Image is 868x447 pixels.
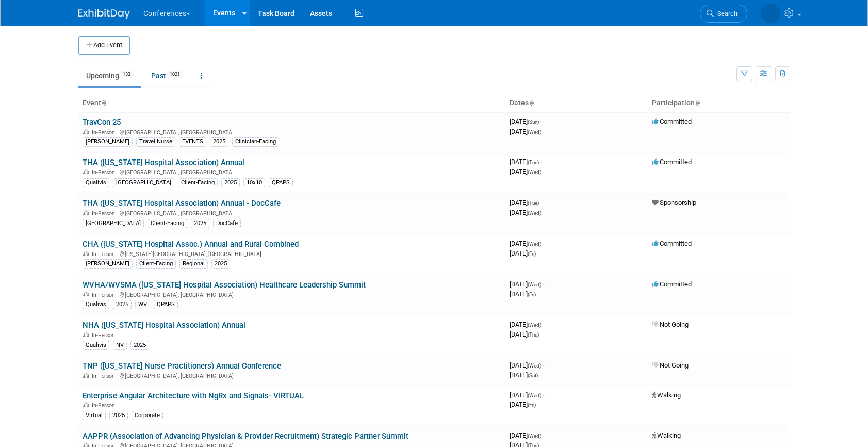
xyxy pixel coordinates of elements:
[528,251,536,257] span: (Fri)
[510,199,542,206] span: [DATE]
[120,71,134,78] span: 133
[113,341,127,350] div: NV
[510,391,544,399] span: [DATE]
[528,119,539,125] span: (Sun)
[528,402,536,408] span: (Fri)
[83,158,244,167] a: THA ([US_STATE] Hospital Association) Annual
[143,66,191,86] a: Past1021
[541,118,542,125] span: -
[83,321,245,330] a: NHA ([US_STATE] Hospital Association) Annual
[78,66,141,86] a: Upcoming133
[232,137,279,147] div: Clinician-Facing
[179,259,208,268] div: Regional
[179,137,206,147] div: EVENTS
[543,280,544,288] span: -
[83,249,501,258] div: [US_STATE][GEOGRAPHIC_DATA], [GEOGRAPHIC_DATA]
[78,36,130,55] button: Add Event
[83,129,89,134] img: In-Person Event
[83,411,106,420] div: Virtual
[528,332,539,338] span: (Thu)
[269,178,293,187] div: QPAPS
[510,280,544,288] span: [DATE]
[83,332,89,337] img: In-Person Event
[92,292,118,298] span: In-Person
[83,290,501,298] div: [GEOGRAPHIC_DATA], [GEOGRAPHIC_DATA]
[543,391,544,399] span: -
[528,241,541,247] span: (Wed)
[510,127,541,135] span: [DATE]
[83,292,89,297] img: In-Person Event
[541,199,542,206] span: -
[210,137,228,147] div: 2025
[83,391,304,401] a: Enterprise Angular Architecture with NgRx and Signals- VIRTUAL
[528,169,541,175] span: (Wed)
[510,371,538,379] span: [DATE]
[528,282,541,288] span: (Wed)
[83,199,281,208] a: THA ([US_STATE] Hospital Association) Annual - DocCafe
[113,300,132,309] div: 2025
[83,373,89,378] img: In-Person Event
[695,99,700,107] a: Sort by Participation Type
[132,411,163,420] div: Corporate
[714,10,738,18] span: Search
[528,159,539,165] span: (Tue)
[83,432,408,441] a: AAPPR (Association of Advancing Physician & Provider Recruitment) Strategic Partner Summit
[652,391,681,399] span: Walking
[528,200,539,206] span: (Tue)
[543,361,544,369] span: -
[92,251,118,258] span: In-Person
[92,210,118,217] span: In-Person
[83,251,89,256] img: In-Person Event
[92,129,118,136] span: In-Person
[652,240,692,247] span: Committed
[213,219,241,228] div: DocCafe
[167,71,183,78] span: 1021
[510,330,539,338] span: [DATE]
[541,158,542,166] span: -
[652,432,681,439] span: Walking
[83,280,366,290] a: WVHA/WVSMA ([US_STATE] Hospital Association) Healthcare Leadership Summit
[83,219,144,228] div: [GEOGRAPHIC_DATA]
[136,259,176,268] div: Client-Facing
[528,292,536,297] span: (Fri)
[652,158,692,166] span: Committed
[78,94,505,112] th: Event
[83,118,121,127] a: TravCon 25
[652,199,696,206] span: Sponsorship
[510,209,541,216] span: [DATE]
[148,219,187,228] div: Client-Facing
[510,168,541,175] span: [DATE]
[510,361,544,369] span: [DATE]
[92,332,118,339] span: In-Person
[83,209,501,217] div: [GEOGRAPHIC_DATA], [GEOGRAPHIC_DATA]
[83,169,89,174] img: In-Person Event
[510,401,536,408] span: [DATE]
[652,118,692,125] span: Committed
[510,249,536,257] span: [DATE]
[648,94,790,112] th: Participation
[528,363,541,369] span: (Wed)
[135,300,150,309] div: WV
[510,321,544,328] span: [DATE]
[761,4,780,23] img: Karina German
[83,300,109,309] div: Qualivis
[652,280,692,288] span: Committed
[510,290,536,298] span: [DATE]
[109,411,128,420] div: 2025
[83,178,109,187] div: Qualivis
[211,259,230,268] div: 2025
[652,361,689,369] span: Not Going
[528,393,541,398] span: (Wed)
[83,341,109,350] div: Qualivis
[221,178,240,187] div: 2025
[83,168,501,176] div: [GEOGRAPHIC_DATA], [GEOGRAPHIC_DATA]
[92,373,118,379] span: In-Person
[528,373,538,378] span: (Sat)
[92,169,118,176] span: In-Person
[83,127,501,136] div: [GEOGRAPHIC_DATA], [GEOGRAPHIC_DATA]
[543,321,544,328] span: -
[510,240,544,247] span: [DATE]
[528,433,541,439] span: (Wed)
[528,210,541,216] span: (Wed)
[154,300,178,309] div: QPAPS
